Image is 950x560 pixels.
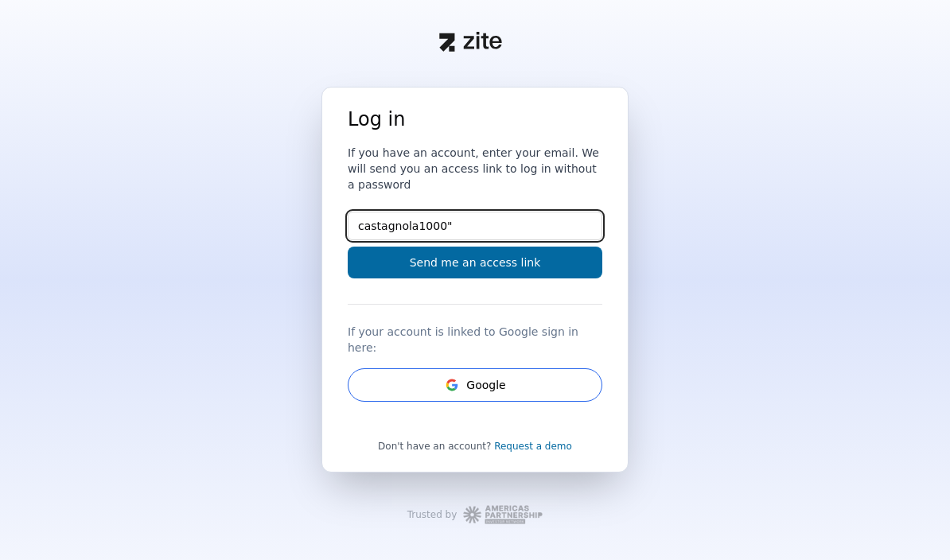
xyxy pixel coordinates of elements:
[348,145,602,192] h3: If you have an account, enter your email. We will send you an access link to log in without a pas...
[407,508,457,521] div: Trusted by
[348,368,602,402] button: GoogleGoogle
[463,504,543,526] img: Workspace Logo
[494,441,572,452] a: Request a demo
[348,440,602,453] div: Don't have an account?
[348,212,602,240] input: name@example.com
[348,247,602,278] button: Send me an access link
[444,377,460,393] svg: Google
[348,107,602,132] h1: Log in
[348,317,602,356] div: If your account is linked to Google sign in here:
